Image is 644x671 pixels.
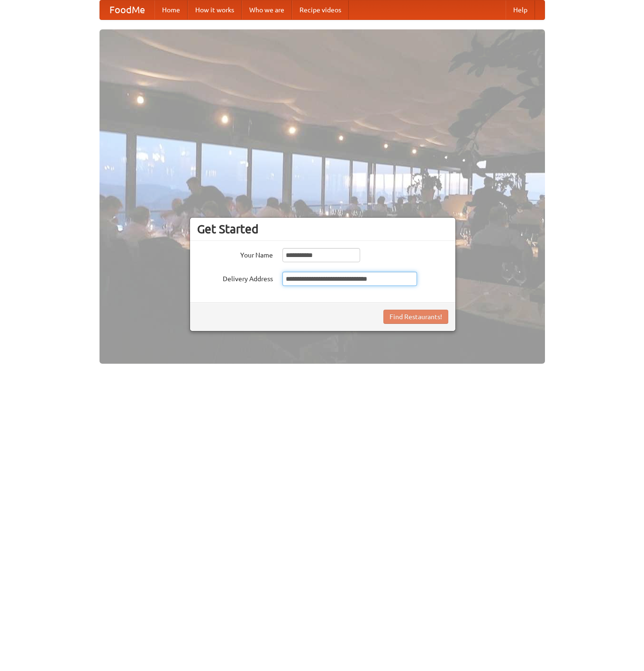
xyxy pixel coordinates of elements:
[197,222,448,236] h3: Get Started
[197,272,273,284] label: Delivery Address
[100,0,154,19] a: FoodMe
[506,0,535,19] a: Help
[383,310,448,324] button: Find Restaurants!
[242,0,292,19] a: Who we are
[154,0,188,19] a: Home
[188,0,242,19] a: How it works
[292,0,349,19] a: Recipe videos
[197,248,273,260] label: Your Name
